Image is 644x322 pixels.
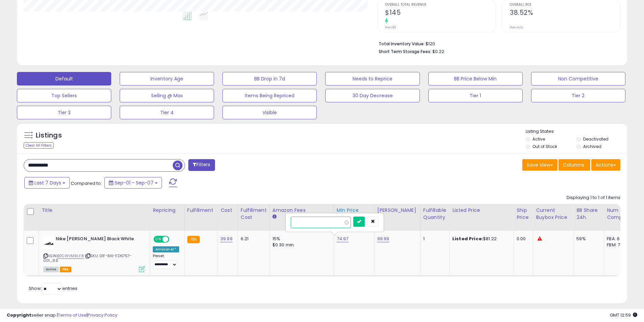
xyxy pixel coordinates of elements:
b: Nike [PERSON_NAME] Black White [56,236,138,244]
div: 59% [576,236,599,242]
button: Non Competitive [531,72,625,85]
div: Fulfillment Cost [241,207,267,221]
h2: $145 [385,9,495,18]
div: Fulfillment [187,207,215,214]
li: $120 [379,39,615,47]
div: Min Price [337,207,372,214]
h5: Listings [36,131,62,140]
div: Ship Price [517,207,530,221]
div: BB Share 24h. [576,207,601,221]
div: FBA: 6 [607,236,629,242]
div: $81.22 [452,236,508,242]
button: Default [17,72,111,85]
div: seller snap | | [7,312,117,319]
button: Columns [558,159,590,171]
div: 6.21 [241,236,264,242]
button: 30 Day Decrease [325,89,420,102]
div: Repricing [153,207,182,214]
button: BB Drop in 7d [222,72,317,85]
small: Amazon Fees. [272,214,277,220]
button: Tier 2 [531,89,625,102]
span: 2025-09-15 12:59 GMT [610,312,637,318]
a: B0CWVM3LY8 [57,253,84,259]
b: Listed Price: [452,236,483,242]
div: FBM: 7 [607,242,629,248]
button: Sep-01 - Sep-07 [104,177,162,189]
span: Overall ROI [510,3,620,7]
small: Prev: $0 [385,25,396,29]
a: 74.97 [337,236,349,242]
button: Visible [222,106,317,119]
label: Archived [583,144,601,149]
span: Columns [563,162,584,168]
div: Amazon Fees [272,207,331,214]
span: $0.22 [432,48,444,55]
button: Tier 3 [17,106,111,119]
div: Preset: [153,254,179,269]
span: All listings currently available for purchase on Amazon [43,267,59,272]
button: Items Being Repriced [222,89,317,102]
div: Amazon AI * [153,246,179,252]
small: Prev: N/A [510,25,523,29]
span: Overall Total Revenue [385,3,495,7]
div: $0.30 min [272,242,329,248]
strong: Copyright [7,312,31,318]
img: 21SKIJyPXbL._SL40_.jpg [43,236,54,249]
button: Top Sellers [17,89,111,102]
div: Fulfillable Quantity [423,207,447,221]
button: Actions [591,159,620,171]
a: 39.99 [220,236,233,242]
div: ASIN: [43,236,145,271]
button: Tier 4 [120,106,214,119]
a: 99.99 [377,236,389,242]
button: Selling @ Max [120,89,214,102]
span: | SKU: 01F-RA1-FD6757-001_9.5 [43,253,132,263]
div: 1 [423,236,444,242]
div: Current Buybox Price [536,207,571,221]
h2: 38.52% [510,9,620,18]
button: Filters [188,159,215,171]
label: Deactivated [583,136,609,142]
p: Listing States: [526,128,627,135]
span: Sep-01 - Sep-07 [115,179,153,186]
a: Terms of Use [58,312,87,318]
div: Displaying 1 to 1 of 1 items [567,195,620,201]
button: Inventory Age [120,72,214,85]
div: Num of Comp. [607,207,631,221]
span: Compared to: [71,180,102,187]
button: Tier 1 [428,89,523,102]
span: Show: entries [29,285,77,292]
div: 0.00 [517,236,528,242]
label: Active [532,136,545,142]
button: Needs to Reprice [325,72,420,85]
b: Short Term Storage Fees: [379,49,431,54]
a: Privacy Policy [88,312,117,318]
b: Total Inventory Value: [379,41,425,47]
div: 15% [272,236,329,242]
button: Save View [522,159,557,171]
span: Last 7 Days [34,179,61,186]
div: Title [42,207,147,214]
div: Cost [220,207,235,214]
small: FBA [187,236,200,243]
div: [PERSON_NAME] [377,207,418,214]
span: FBA [60,267,71,272]
label: Out of Stock [532,144,557,149]
span: OFF [168,237,179,242]
button: BB Price Below Min [428,72,523,85]
span: ON [154,237,163,242]
button: Last 7 Days [24,177,70,189]
div: Listed Price [452,207,511,214]
div: Clear All Filters [24,142,54,149]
